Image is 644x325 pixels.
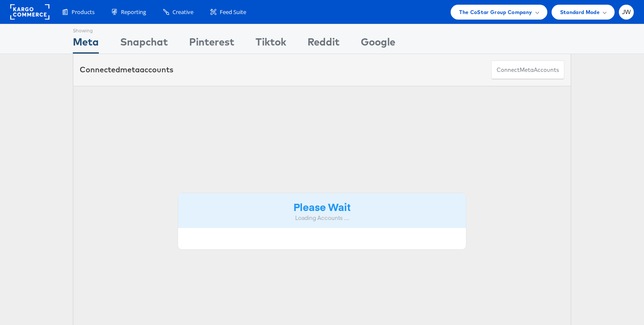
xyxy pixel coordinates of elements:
div: Showing [73,24,99,34]
strong: Please Wait [293,200,351,214]
div: Connected accounts [80,64,173,75]
span: meta [520,66,534,74]
div: Pinterest [189,34,234,54]
span: Feed Suite [220,8,246,16]
div: Tiktok [256,34,286,54]
span: JW [622,9,631,15]
button: ConnectmetaAccounts [491,60,564,80]
div: Meta [73,34,99,54]
div: Google [361,34,395,54]
div: Reddit [308,34,339,54]
div: Snapchat [120,34,168,54]
span: The CoStar Group Company [459,8,532,17]
span: meta [120,65,140,74]
span: Standard Mode [560,8,600,17]
span: Reporting [121,8,146,16]
span: Creative [172,8,193,16]
span: Products [72,8,95,16]
div: Loading Accounts .... [184,214,460,222]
